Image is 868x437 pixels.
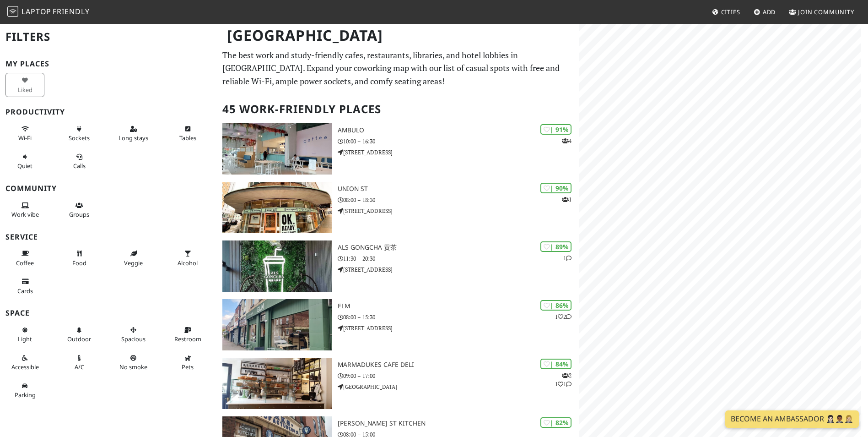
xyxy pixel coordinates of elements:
img: LaptopFriendly [7,6,18,17]
h3: ALS Gongcha 贡茶 [338,244,579,251]
span: Friendly [53,6,89,16]
a: Ambulo | 91% 4 Ambulo 10:00 – 16:30 [STREET_ADDRESS] [217,123,578,175]
p: 10:00 – 16:30 [338,137,579,146]
button: Long stays [114,121,153,146]
button: Coffee [5,246,44,270]
p: 09:00 – 17:00 [338,371,579,380]
span: Air conditioned [75,363,84,371]
span: People working [11,210,39,218]
p: 11:30 – 20:30 [338,254,579,263]
button: Tables [168,121,207,146]
h3: My Places [5,60,211,68]
button: Veggie [114,246,153,270]
button: Light [5,322,44,347]
p: [STREET_ADDRESS] [338,265,579,274]
h3: Union St [338,185,579,193]
p: 4 [562,137,571,145]
p: 1 2 [555,312,571,321]
div: | 91% [540,124,571,135]
span: Cities [721,8,740,16]
div: | 90% [540,183,571,193]
p: 1 [562,195,571,204]
button: Alcohol [168,246,207,270]
button: Cards [5,274,44,298]
span: Group tables [69,210,89,218]
h3: Marmadukes Cafe Deli [338,361,579,369]
p: [STREET_ADDRESS] [338,148,579,157]
button: Food [60,246,99,270]
span: Quiet [17,162,32,170]
button: Wi-Fi [5,121,44,146]
button: No smoke [114,350,153,375]
span: Accessible [11,363,39,371]
button: Pets [168,350,207,375]
span: Join Community [798,8,854,16]
p: 08:00 – 18:30 [338,196,579,204]
button: Groups [60,198,99,222]
button: Parking [5,378,44,403]
button: Outdoor [60,322,99,347]
button: Accessible [5,350,44,375]
button: A/C [60,350,99,375]
span: Smoke free [119,363,147,371]
div: | 84% [540,359,571,369]
h3: Ambulo [338,126,579,134]
div: | 82% [540,417,571,428]
span: Veggie [124,259,143,267]
p: 08:00 – 15:30 [338,313,579,322]
button: Calls [60,149,99,174]
a: Join Community [785,4,858,20]
span: Video/audio calls [73,162,86,170]
a: Add [750,4,780,20]
p: [STREET_ADDRESS] [338,207,579,215]
span: Outdoor area [67,335,91,343]
span: Spacious [121,335,146,343]
a: LaptopFriendly LaptopFriendly [7,4,90,20]
button: Quiet [5,149,44,174]
h2: 45 Work-Friendly Places [222,95,573,123]
h1: [GEOGRAPHIC_DATA] [220,23,577,48]
button: Sockets [60,121,99,146]
h2: Filters [5,23,211,51]
a: Union St | 90% 1 Union St 08:00 – 18:30 [STREET_ADDRESS] [217,182,578,233]
span: Natural light [18,335,32,343]
button: Spacious [114,322,153,347]
span: Laptop [22,6,51,16]
span: Food [72,259,86,267]
span: Pet friendly [182,363,194,371]
h3: Community [5,184,211,193]
span: Add [763,8,776,16]
h3: Productivity [5,108,211,116]
img: ELM [222,299,332,350]
h3: [PERSON_NAME] St Kitchen [338,420,579,427]
a: Marmadukes Cafe Deli | 84% 211 Marmadukes Cafe Deli 09:00 – 17:00 [GEOGRAPHIC_DATA] [217,358,578,409]
h3: Space [5,309,211,317]
img: ALS Gongcha 贡茶 [222,240,332,292]
a: ELM | 86% 12 ELM 08:00 – 15:30 [STREET_ADDRESS] [217,299,578,350]
span: Credit cards [17,287,33,295]
a: Become an Ambassador 🤵🏻‍♀️🤵🏾‍♂️🤵🏼‍♀️ [725,410,859,428]
p: 1 [563,254,571,262]
img: Union St [222,182,332,233]
button: Work vibe [5,198,44,222]
p: [GEOGRAPHIC_DATA] [338,382,579,391]
h3: Service [5,233,211,241]
p: The best work and study-friendly cafes, restaurants, libraries, and hotel lobbies in [GEOGRAPHIC_... [222,49,573,88]
span: Work-friendly tables [179,134,196,142]
span: Parking [15,391,36,399]
span: Restroom [174,335,201,343]
span: Power sockets [69,134,90,142]
span: Long stays [119,134,148,142]
div: | 89% [540,241,571,252]
div: | 86% [540,300,571,311]
a: ALS Gongcha 贡茶 | 89% 1 ALS Gongcha 贡茶 11:30 – 20:30 [STREET_ADDRESS] [217,240,578,292]
h3: ELM [338,302,579,310]
button: Restroom [168,322,207,347]
img: Ambulo [222,123,332,175]
a: Cities [708,4,744,20]
p: [STREET_ADDRESS] [338,324,579,333]
img: Marmadukes Cafe Deli [222,358,332,409]
span: Stable Wi-Fi [18,134,32,142]
span: Alcohol [178,259,198,267]
span: Coffee [16,259,34,267]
